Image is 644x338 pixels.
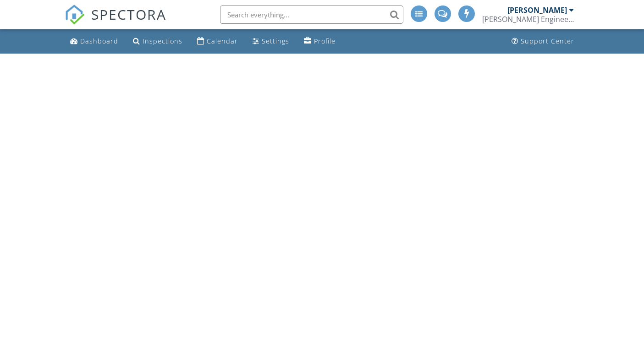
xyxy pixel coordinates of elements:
[207,37,238,45] div: Calendar
[193,33,242,50] a: Calendar
[143,37,182,45] div: Inspections
[220,5,403,24] input: Search everything...
[129,33,186,50] a: Inspections
[91,5,166,24] span: SPECTORA
[521,37,574,45] div: Support Center
[508,33,578,50] a: Support Center
[66,33,122,50] a: Dashboard
[507,5,567,15] div: [PERSON_NAME]
[249,33,293,50] a: Settings
[482,15,574,24] div: Hedderman Engineering. INC.
[80,37,118,45] div: Dashboard
[314,37,336,45] div: Profile
[300,33,339,50] a: Profile
[262,37,289,45] div: Settings
[65,5,85,25] img: The Best Home Inspection Software - Spectora
[65,12,166,32] a: SPECTORA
